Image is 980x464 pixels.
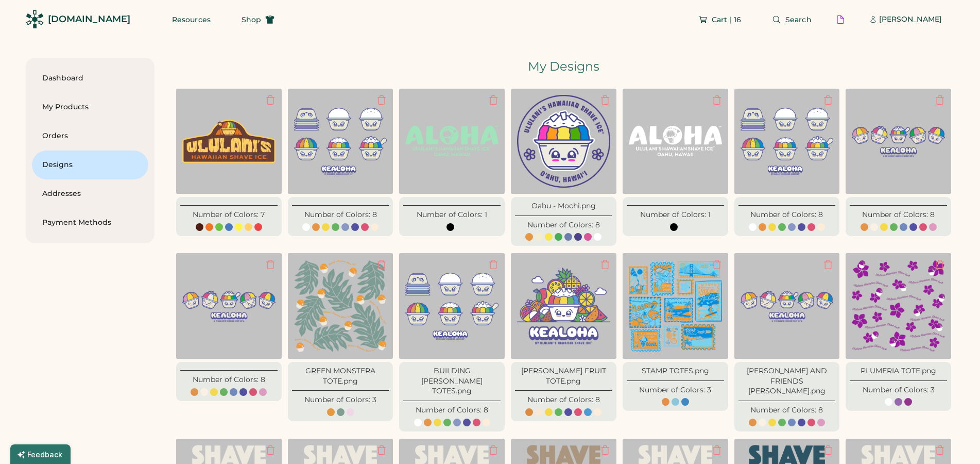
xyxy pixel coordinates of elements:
div: STAMP TOTES.png [627,366,724,376]
div: Number of Colors: 3 [639,385,711,395]
button: Shop [229,9,287,30]
img: 1755993096847x425144475607604800-Display.png%3Ftr%3Dbl-1 [629,95,722,188]
div: Number of Colors: 7 [193,210,265,220]
div: Dashboard [42,73,138,84]
div: Designs [42,160,138,170]
iframe: Front Chat [931,418,975,462]
img: 1759345112266x575225335125114900-Display.png%3Ftr%3Dbl-1 [182,95,276,188]
div: Payment Methods [42,218,138,228]
div: PLUMERIA TOTE.png [850,366,947,376]
div: Number of Colors: 8 [524,220,603,230]
div: Oahu - Mochi.png [515,201,612,211]
button: Resources [160,9,223,30]
img: 1759180926992x329902193124048900-Display.png%3Ftr%3Dbl-1 [182,259,276,353]
div: [DOMAIN_NAME] [48,13,130,26]
div: GREEN MONSTERA TOTE.png [292,366,389,386]
img: 1759180502494x215829343734857730-Display.png%3Ftr%3Dbl-1 [629,259,722,353]
div: Number of Colors: 8 [524,395,603,405]
div: Addresses [42,189,138,199]
img: 1759181843323x225871499913330700-Display.png%3Ftr%3Dbl-1 [294,95,387,188]
img: 1755991262802x638518250380984300-Display.png%3Ftr%3Dbl-1 [517,95,610,188]
div: Orders [42,131,138,141]
button: Search [760,9,824,30]
img: Rendered Logo - Screens [26,10,44,28]
div: My Products [42,102,138,112]
div: [PERSON_NAME] [879,14,942,25]
div: BUILDING [PERSON_NAME] TOTES.png [403,366,501,396]
div: Number of Colors: 1 [640,210,711,220]
img: 1759181843323x225871499913330700-Display.png%3Ftr%3Dbl-1 [405,259,498,353]
span: Search [785,16,812,23]
div: Number of Colors: 3 [863,385,935,395]
img: 1759182348788x204780015160655870-Display.png%3Ftr%3Dbl-1 [517,259,610,353]
img: 1759179558506x548678731753848800-Display.png%3Ftr%3Dbl-1 [852,259,945,353]
div: My Designs [173,58,954,75]
span: Shop [242,16,261,23]
img: 1759180926992x329902193124048900-Display.png%3Ftr%3Dbl-1 [741,259,834,353]
button: Cart | 16 [686,9,753,30]
img: 1759181843323x225871499913330700-Display.png%3Ftr%3Dbl-1 [741,95,834,188]
img: 1759180116346x308793794728558600-Display.png%3Ftr%3Dbl-1 [294,259,387,353]
div: [PERSON_NAME] FRUIT TOTE.png [515,366,612,386]
img: 1755993097001x976855275934790100-Display.png%3Ftr%3Dbl-1 [405,95,498,188]
div: [PERSON_NAME] AND FRIENDS [PERSON_NAME].png [738,366,836,396]
div: Number of Colors: 8 [748,210,826,220]
img: 1759180926992x329902193124048900-Display.png%3Ftr%3Dbl-1 [852,95,945,188]
div: Number of Colors: 1 [417,210,487,220]
div: Number of Colors: 3 [304,395,376,405]
div: Number of Colors: 8 [190,375,268,385]
div: Number of Colors: 8 [413,405,491,416]
div: Number of Colors: 8 [748,405,826,416]
div: Number of Colors: 8 [301,210,380,220]
span: Cart | 16 [712,16,741,23]
div: Number of Colors: 8 [859,210,938,220]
